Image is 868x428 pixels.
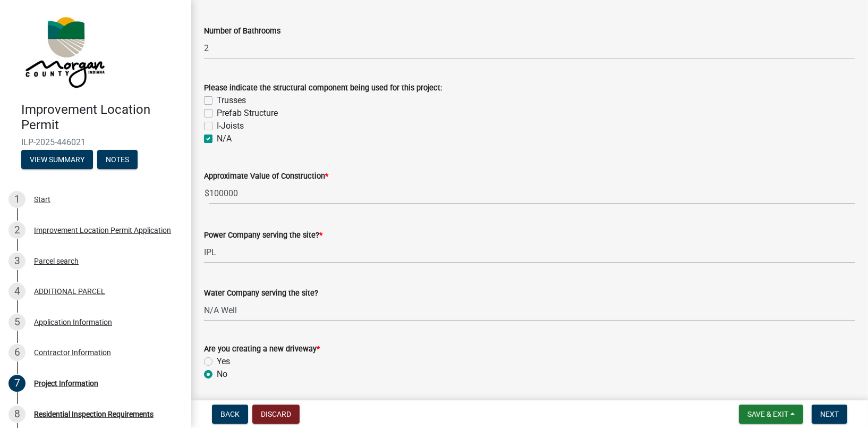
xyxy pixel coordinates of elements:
label: Water Company serving the site? [204,290,318,297]
label: N/A [217,132,232,145]
div: Improvement Location Permit Application [34,226,171,234]
div: Parcel search [34,257,79,265]
span: Next [820,410,839,418]
div: ADDITIONAL PARCEL [34,288,105,295]
span: ILP-2025-446021 [21,137,170,147]
div: 2 [8,222,25,239]
div: Application Information [34,318,112,326]
button: View Summary [21,150,93,169]
label: Number of Bathrooms [204,28,280,35]
label: Yes [217,355,230,368]
span: Save & Exit [747,410,788,418]
div: 6 [8,344,25,361]
button: Next [812,405,847,424]
label: Power Company serving the site? [204,232,322,239]
label: Approximate Value of Construction [204,173,328,180]
div: 1 [8,191,25,208]
h4: Improvement Location Permit [21,102,183,133]
span: $ [204,182,210,204]
div: 7 [8,375,25,392]
wm-modal-confirm: Summary [21,156,93,164]
span: Back [220,410,240,418]
label: Please indicate the structural component being used for this project: [204,85,442,92]
label: Are you creating a new driveway [204,346,320,353]
button: Discard [252,405,300,424]
img: Morgan County, Indiana [21,11,107,91]
div: Project Information [34,380,98,387]
div: Start [34,196,50,203]
label: Prefab Structure [217,107,278,120]
div: 8 [8,406,25,423]
div: Contractor Information [34,349,111,356]
label: Trusses [217,94,246,107]
wm-modal-confirm: Notes [97,156,138,164]
button: Notes [97,150,138,169]
label: No [217,368,227,381]
div: 5 [8,314,25,331]
div: 3 [8,253,25,270]
div: Residential Inspection Requirements [34,410,154,418]
div: 4 [8,283,25,300]
button: Save & Exit [739,405,803,424]
label: I-Joists [217,120,244,132]
button: Back [212,405,248,424]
